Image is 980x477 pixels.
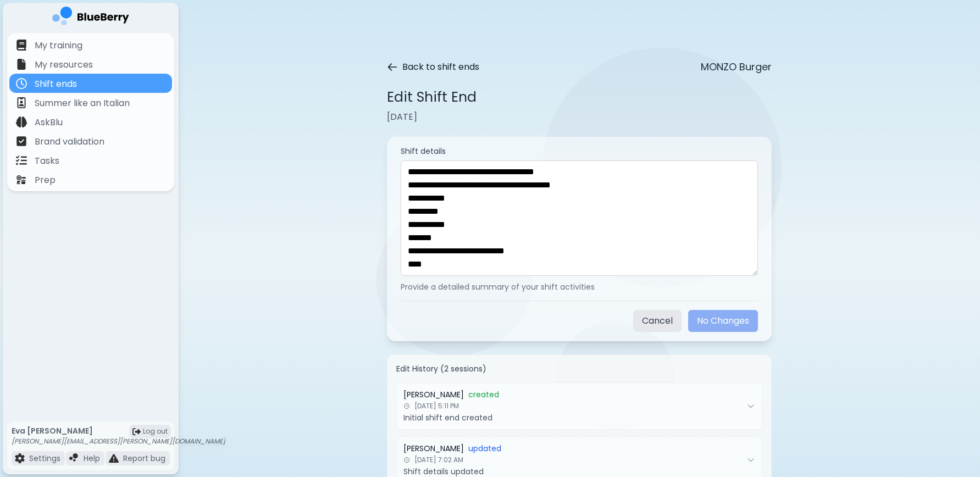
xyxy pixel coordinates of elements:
p: [PERSON_NAME][EMAIL_ADDRESS][PERSON_NAME][DOMAIN_NAME] [12,437,225,446]
img: file icon [69,453,79,463]
p: [DATE] [387,110,772,124]
img: file icon [16,117,27,127]
p: MONZO Burger [701,59,772,75]
span: [DATE] 5:11 PM [414,402,459,411]
p: Settings [29,453,60,463]
img: file icon [16,40,27,51]
h4: Edit History ( 2 sessions ) [396,364,762,374]
span: created [468,390,499,400]
p: My resources [35,58,93,71]
span: [PERSON_NAME] [403,390,464,400]
p: Prep [35,174,56,187]
p: Report bug [123,453,165,463]
img: file icon [16,136,27,147]
img: file icon [16,78,27,89]
p: Summer like an Italian [35,97,130,110]
img: file icon [109,453,119,463]
p: Help [84,453,100,463]
img: file icon [15,453,25,463]
p: Shift ends [35,77,77,91]
span: updated [468,443,501,453]
p: Tasks [35,154,59,168]
p: Shift details updated [403,467,742,476]
span: [DATE] 7:02 AM [414,456,463,464]
img: logout [132,428,141,436]
button: Back to shift ends [387,60,479,74]
p: Brand validation [35,135,104,148]
button: Cancel [633,310,682,332]
img: file icon [16,97,27,108]
img: company logo [52,7,129,29]
button: No Changes [688,310,758,332]
p: My training [35,39,82,52]
label: Shift details [401,146,758,156]
p: AskBlu [35,116,63,129]
img: file icon [16,59,27,70]
img: file icon [16,155,27,166]
h1: Edit Shift End [387,88,477,106]
p: Initial shift end created [403,413,742,423]
p: Eva [PERSON_NAME] [12,426,225,436]
span: Log out [143,427,168,436]
span: [PERSON_NAME] [403,443,464,453]
img: file icon [16,174,27,185]
p: Provide a detailed summary of your shift activities [401,282,758,292]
